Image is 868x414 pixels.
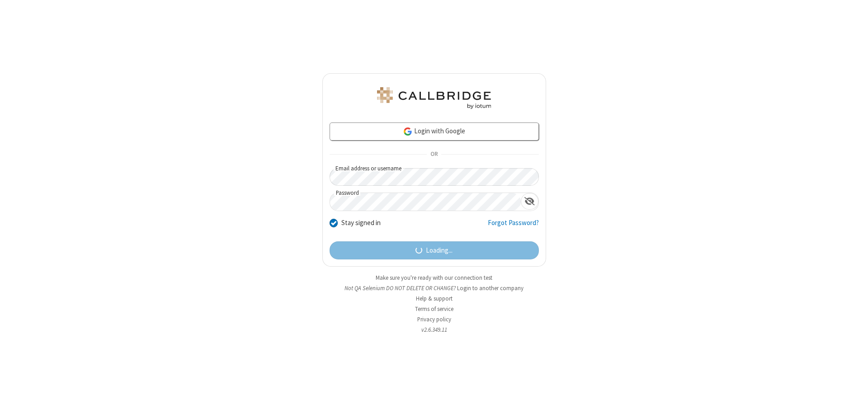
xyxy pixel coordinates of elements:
a: Privacy policy [417,315,451,323]
li: Not QA Selenium DO NOT DELETE OR CHANGE? [322,284,546,292]
a: Login with Google [330,122,539,141]
iframe: Chat [845,390,861,408]
img: QA Selenium DO NOT DELETE OR CHANGE [375,87,493,109]
div: Show password [521,193,538,210]
a: Help & support [416,295,453,302]
a: Terms of service [415,305,453,313]
input: Email address or username [330,168,539,186]
a: Make sure you're ready with our connection test [376,274,492,282]
span: OR [427,148,441,161]
label: Stay signed in [341,218,381,228]
span: Loading... [426,245,453,256]
button: Login to another company [457,284,524,292]
li: v2.6.349.11 [322,325,546,334]
button: Loading... [330,241,539,259]
input: Password [330,193,521,211]
a: Forgot Password? [488,218,539,235]
img: google-icon.png [403,127,413,136]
